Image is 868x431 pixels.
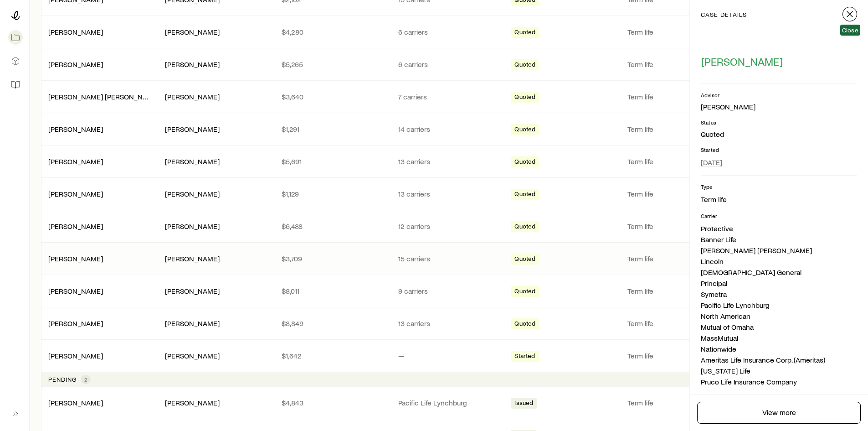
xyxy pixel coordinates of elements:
[627,60,737,69] p: Term life
[701,365,857,376] li: [US_STATE] Life
[84,376,87,383] span: 2
[627,222,737,231] p: Term life
[701,130,857,139] p: Quoted
[627,398,737,407] p: Term life
[48,222,103,230] a: [PERSON_NAME]
[165,157,220,166] div: [PERSON_NAME]
[514,255,535,265] span: Quoted
[398,125,500,134] p: 14 carriers
[701,256,857,267] li: Lincoln
[701,332,857,343] li: MassMutual
[701,267,857,278] li: [DEMOGRAPHIC_DATA] General
[701,119,857,126] p: Status
[282,157,384,166] p: $5,691
[701,158,722,167] span: [DATE]
[165,125,220,134] div: [PERSON_NAME]
[701,91,857,99] p: Advisor
[701,55,783,68] span: [PERSON_NAME]
[165,60,220,69] div: [PERSON_NAME]
[282,60,384,69] p: $5,265
[165,27,220,37] div: [PERSON_NAME]
[48,254,103,264] div: [PERSON_NAME]
[48,92,150,102] div: [PERSON_NAME] [PERSON_NAME]
[48,398,103,407] a: [PERSON_NAME]
[701,278,857,289] li: Principal
[48,254,103,263] a: [PERSON_NAME]
[48,351,103,360] a: [PERSON_NAME]
[282,398,384,407] p: $4,843
[514,158,535,167] span: Quoted
[514,223,535,232] span: Quoted
[514,352,535,362] span: Started
[701,343,857,354] li: Nationwide
[398,319,500,328] p: 13 carriers
[627,189,737,198] p: Term life
[165,319,220,328] div: [PERSON_NAME]
[627,125,737,134] p: Term life
[48,189,103,198] a: [PERSON_NAME]
[282,189,384,198] p: $1,129
[398,286,500,296] p: 9 carriers
[514,190,535,200] span: Quoted
[282,286,384,296] p: $8,011
[48,319,103,328] div: [PERSON_NAME]
[48,286,103,295] a: [PERSON_NAME]
[282,254,384,263] p: $3,709
[701,354,857,365] li: Ameritas Life Insurance Corp. (Ameritas)
[514,61,535,70] span: Quoted
[842,26,858,34] span: Close
[701,245,857,256] li: [PERSON_NAME] [PERSON_NAME]
[627,92,737,101] p: Term life
[48,351,103,361] div: [PERSON_NAME]
[282,27,384,36] p: $4,280
[48,92,159,101] a: [PERSON_NAME] [PERSON_NAME]
[701,102,755,112] div: [PERSON_NAME]
[48,157,103,166] a: [PERSON_NAME]
[48,125,103,134] div: [PERSON_NAME]
[627,27,737,36] p: Term life
[701,146,857,153] p: Started
[398,254,500,263] p: 15 carriers
[701,376,857,387] li: Pruco Life Insurance Company
[48,60,103,68] a: [PERSON_NAME]
[48,157,103,166] div: [PERSON_NAME]
[165,398,220,408] div: [PERSON_NAME]
[701,311,857,322] li: North American
[701,194,857,205] li: Term life
[398,398,500,407] p: Pacific Life Lynchburg
[165,222,220,231] div: [PERSON_NAME]
[165,351,220,361] div: [PERSON_NAME]
[48,319,103,327] a: [PERSON_NAME]
[514,93,535,103] span: Quoted
[701,212,857,219] p: Carrier
[48,27,103,36] a: [PERSON_NAME]
[697,402,861,424] a: View more
[398,157,500,166] p: 13 carriers
[48,286,103,296] div: [PERSON_NAME]
[627,254,737,263] p: Term life
[701,322,857,332] li: Mutual of Omaha
[48,376,77,383] p: Pending
[282,319,384,328] p: $8,849
[627,157,737,166] p: Term life
[48,60,103,69] div: [PERSON_NAME]
[701,223,857,234] li: Protective
[48,189,103,199] div: [PERSON_NAME]
[514,28,535,38] span: Quoted
[48,222,103,231] div: [PERSON_NAME]
[514,125,535,135] span: Quoted
[282,222,384,231] p: $6,488
[514,320,535,329] span: Quoted
[48,125,103,133] a: [PERSON_NAME]
[165,189,220,199] div: [PERSON_NAME]
[398,92,500,101] p: 7 carriers
[701,55,783,69] button: [PERSON_NAME]
[701,289,857,300] li: Symetra
[701,183,857,190] p: Type
[165,254,220,264] div: [PERSON_NAME]
[165,92,220,102] div: [PERSON_NAME]
[398,27,500,36] p: 6 carriers
[48,27,103,37] div: [PERSON_NAME]
[282,92,384,101] p: $3,640
[627,286,737,296] p: Term life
